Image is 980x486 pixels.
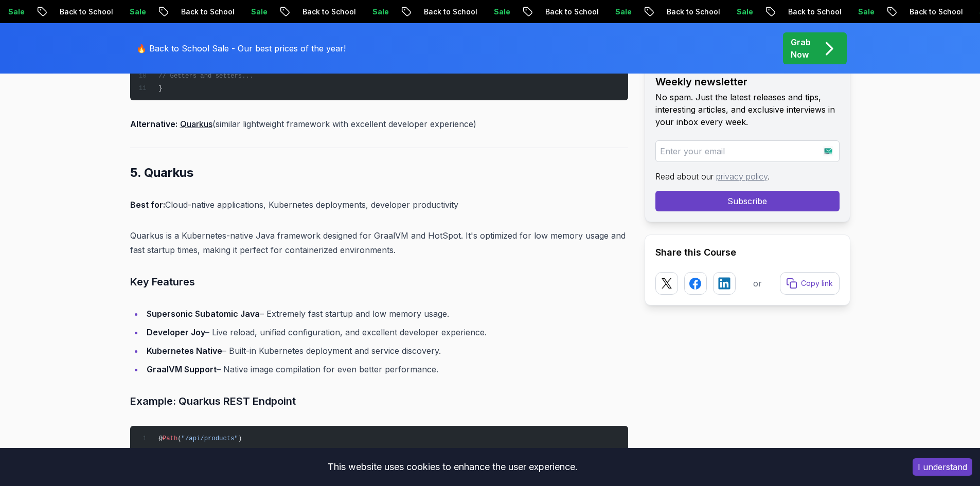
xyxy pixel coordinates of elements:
[656,7,726,17] p: Back to School
[716,171,768,182] a: privacy policy
[130,200,165,210] strong: Best for:
[655,245,840,260] h2: Share this Course
[163,447,193,455] span: Produces
[534,7,604,17] p: Back to School
[130,119,177,129] strong: Alternative:
[170,7,240,17] p: Back to School
[158,73,253,80] span: // Getters and setters...
[483,7,516,17] p: Sale
[801,278,833,289] p: Copy link
[119,7,152,17] p: Sale
[136,42,346,55] p: 🔥 Back to School Sale - Our best prices of the year!
[413,7,483,17] p: Back to School
[655,170,840,183] p: Read about our .
[913,458,972,476] button: Accept cookies
[130,117,628,131] p: (similar lightweight framework with excellent developer experience)
[780,272,840,295] button: Copy link
[655,191,840,211] button: Subscribe
[847,7,880,17] p: Sale
[8,456,897,478] div: This website uses cookies to enhance the user experience.
[899,7,969,17] p: Back to School
[158,447,162,455] span: @
[144,344,628,358] li: – Built-in Kubernetes deployment and service discovery.
[655,91,840,128] p: No spam. Just the latest releases and tips, interesting articles, and exclusive interviews in you...
[180,119,212,129] a: Quarkus
[130,165,628,181] h2: 5. Quarkus
[144,325,628,339] li: – Live reload, unified configuration, and excellent developer experience.
[238,435,242,442] span: )
[130,274,628,290] h3: Key Features
[130,393,628,409] h3: Example: Quarkus REST Endpoint
[726,7,759,17] p: Sale
[144,307,628,321] li: – Extremely fast startup and low memory usage.
[753,277,762,290] p: or
[177,435,181,442] span: (
[193,447,299,455] span: (MediaType.APPLICATION_JSON)
[163,435,177,442] span: Path
[182,435,238,442] span: "/api/products"
[158,435,162,442] span: @
[49,7,119,17] p: Back to School
[362,7,395,17] p: Sale
[655,140,840,162] input: Enter your email
[130,197,628,212] p: Cloud-native applications, Kubernetes deployments, developer productivity
[147,327,205,337] strong: Developer Joy
[604,7,637,17] p: Sale
[655,75,840,89] h2: Weekly newsletter
[147,364,217,374] strong: GraalVM Support
[240,7,273,17] p: Sale
[147,309,260,319] strong: Supersonic Subatomic Java
[130,228,628,257] p: Quarkus is a Kubernetes-native Java framework designed for GraalVM and HotSpot. It's optimized fo...
[777,7,847,17] p: Back to School
[791,36,811,61] p: Grab Now
[292,7,362,17] p: Back to School
[144,362,628,376] li: – Native image compilation for even better performance.
[158,85,162,92] span: }
[147,346,222,356] strong: Kubernetes Native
